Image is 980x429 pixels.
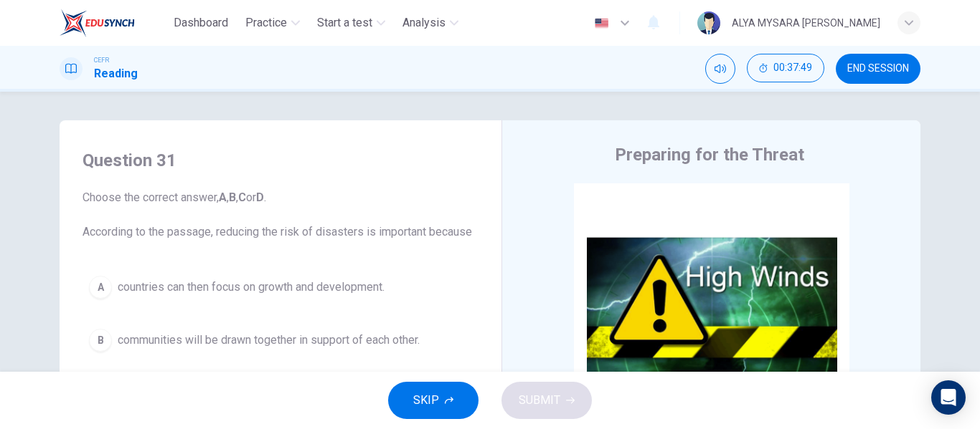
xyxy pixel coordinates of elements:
[174,14,228,32] span: Dashboard
[773,62,812,74] span: 00:37:49
[168,10,234,36] button: Dashboard
[402,14,446,32] span: Analysis
[118,332,420,349] span: communities will be drawn together in support of each other.
[60,9,135,37] img: EduSynch logo
[83,322,479,358] button: Bcommunities will be drawn together in support of each other.
[60,9,168,37] a: EduSynch logo
[83,189,479,241] span: Choose the correct answer, , , or . According to the passage, reducing the risk of disasters is i...
[747,54,824,82] button: 00:37:49
[83,149,479,172] h4: Question 31
[238,191,246,204] b: C
[219,191,227,204] b: A
[615,143,804,166] h4: Preparing for the Threat
[311,10,391,36] button: Start a test
[245,14,287,32] span: Practice
[388,382,479,419] button: SKIP
[94,65,138,82] h1: Reading
[240,10,306,36] button: Practice
[847,63,909,74] span: END SESSION
[836,54,920,84] button: END SESSION
[89,276,112,299] div: A
[747,54,824,84] div: Hide
[931,380,966,415] div: Open Intercom Messenger
[94,55,109,65] span: CEFR
[593,18,611,29] img: en
[317,14,372,32] span: Start a test
[229,191,236,204] b: B
[256,191,264,204] b: D
[413,390,439,410] span: SKIP
[89,329,112,352] div: B
[83,269,479,305] button: Acountries can then focus on growth and development.
[732,14,880,32] div: ALYA MYSARA [PERSON_NAME]
[705,54,735,84] div: Mute
[397,10,464,36] button: Analysis
[118,279,385,296] span: countries can then focus on growth and development.
[697,11,720,34] img: Profile picture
